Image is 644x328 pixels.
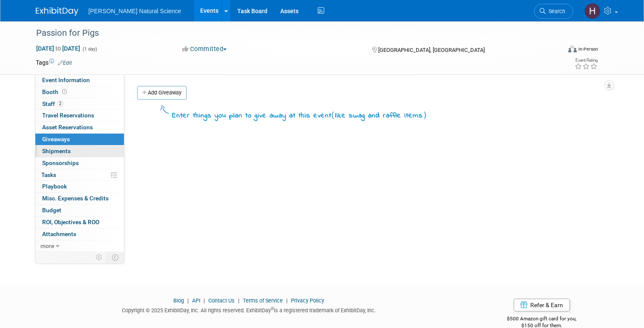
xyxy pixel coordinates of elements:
span: Asset Reservations [42,124,93,131]
div: Enter things you plan to give away at this event like swag and raffle items [172,110,427,121]
img: ExhibitDay [36,7,78,16]
span: Sponsorships [42,160,79,166]
div: Event Rating [575,58,598,63]
a: Blog [173,297,184,304]
span: | [201,297,207,304]
a: Shipments [35,145,124,157]
a: Tasks [35,169,124,181]
span: ( [331,111,335,119]
span: Playbook [42,183,67,190]
a: Edit [58,60,72,66]
span: ) [423,111,427,119]
span: Giveaways [42,136,70,143]
td: Toggle Event Tabs [106,252,124,263]
span: Booth not reserved yet [60,88,69,95]
span: Shipments [42,148,71,154]
span: Tasks [41,171,56,178]
span: Travel Reservations [42,112,94,119]
a: Booth [35,86,124,98]
button: Committed [179,45,230,54]
a: Giveaways [35,134,124,145]
a: Add Giveaway [137,86,187,100]
span: (1 day) [82,46,97,52]
span: Attachments [42,231,76,237]
span: Event Information [42,77,90,83]
span: [GEOGRAPHIC_DATA], [GEOGRAPHIC_DATA] [378,47,485,53]
a: Travel Reservations [35,110,124,121]
a: Sponsorships [35,157,124,169]
span: more [40,242,54,249]
a: Asset Reservations [35,122,124,133]
a: ROI, Objectives & ROO [35,217,124,228]
a: Contact Us [208,297,235,304]
a: Staff2 [35,98,124,110]
a: API [192,297,200,304]
a: Misc. Expenses & Credits [35,193,124,204]
a: Refer & Earn [514,299,570,311]
img: Format-Inperson.png [568,46,577,52]
span: to [54,45,62,52]
a: Attachments [35,228,124,240]
td: Tags [36,58,72,67]
div: Passion for Pigs [33,26,550,41]
span: | [236,297,241,304]
span: Booth [42,88,69,95]
span: Search [546,8,565,14]
span: Misc. Expenses & Credits [42,195,109,202]
div: Event Format [515,44,598,57]
span: | [185,297,191,304]
span: Staff [42,100,63,107]
span: 2 [57,100,63,107]
img: Halle Fick [584,3,601,19]
td: Personalize Event Tab Strip [92,252,107,263]
a: Search [534,4,573,19]
span: Budget [42,207,61,214]
div: Copyright © 2025 ExhibitDay, Inc. All rights reserved. ExhibitDay is a registered trademark of Ex... [36,305,462,314]
a: Budget [35,205,124,216]
a: Event Information [35,74,124,86]
a: Playbook [35,181,124,192]
div: In-Person [578,46,598,52]
span: [DATE] [DATE] [36,45,80,52]
span: ROI, Objectives & ROO [42,219,99,225]
a: Privacy Policy [291,297,324,304]
a: more [35,240,124,252]
span: | [284,297,290,304]
sup: ® [271,306,274,311]
a: Terms of Service [243,297,283,304]
span: [PERSON_NAME] Natural Science [89,8,181,14]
